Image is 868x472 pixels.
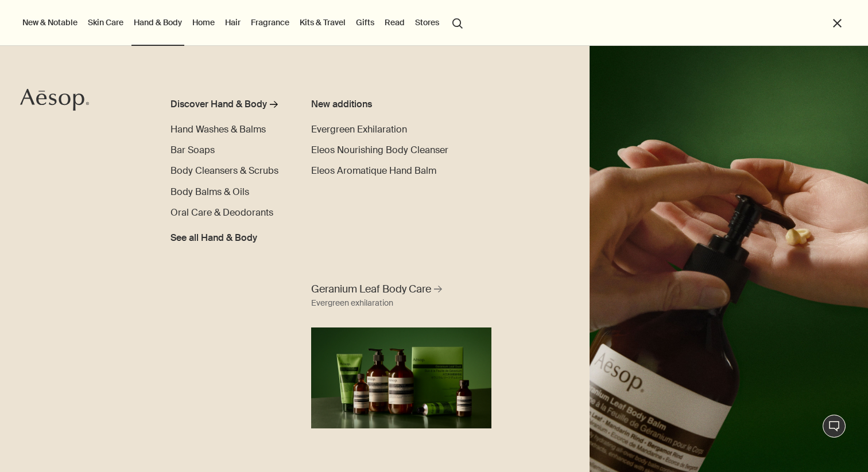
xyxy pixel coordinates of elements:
[311,282,431,297] span: Geranium Leaf Body Care
[170,206,273,219] span: Oral Care & Deodorants
[170,97,285,116] a: Discover Hand & Body
[170,123,266,136] a: Hand Washes & Balms
[170,185,249,199] a: Body Balms & Oils
[831,17,844,30] button: Close the Menu
[170,206,273,220] a: Oral Care & Deodorants
[311,165,436,177] span: Eleos Aromatique Hand Balm
[170,231,257,245] span: See all Hand & Body
[311,297,393,310] div: Evergreen exhilaration
[382,15,407,30] a: Read
[20,15,80,30] button: New & Notable
[170,186,249,198] span: Body Balms & Oils
[823,415,846,438] button: Live Assistance
[311,123,407,135] span: Evergreen Exhilaration
[86,15,126,30] a: Skin Care
[447,11,468,33] button: Open search
[311,143,448,157] a: Eleos Nourishing Body Cleanser
[170,144,215,156] span: Bar Soaps
[170,227,257,245] a: See all Hand & Body
[311,123,407,136] a: Evergreen Exhilaration
[311,144,448,156] span: Eleos Nourishing Body Cleanser
[170,143,215,157] a: Bar Soaps
[170,165,278,177] span: Body Cleansers & Scrubs
[413,15,441,30] button: Stores
[170,164,278,178] a: Body Cleansers & Scrubs
[223,15,243,30] a: Hair
[20,88,89,114] a: Aesop
[308,279,494,429] a: Geranium Leaf Body Care Evergreen exhilarationFull range of Geranium Leaf products displaying aga...
[131,15,184,30] a: Hand & Body
[20,88,89,111] svg: Aesop
[297,15,348,30] a: Kits & Travel
[590,46,868,472] img: A hand holding the pump dispensing Geranium Leaf Body Balm on to hand.
[190,15,217,30] a: Home
[170,123,266,135] span: Hand Washes & Balms
[249,15,292,30] a: Fragrance
[311,164,436,178] a: Eleos Aromatique Hand Balm
[354,15,377,30] a: Gifts
[311,97,451,111] div: New additions
[170,97,267,111] div: Discover Hand & Body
